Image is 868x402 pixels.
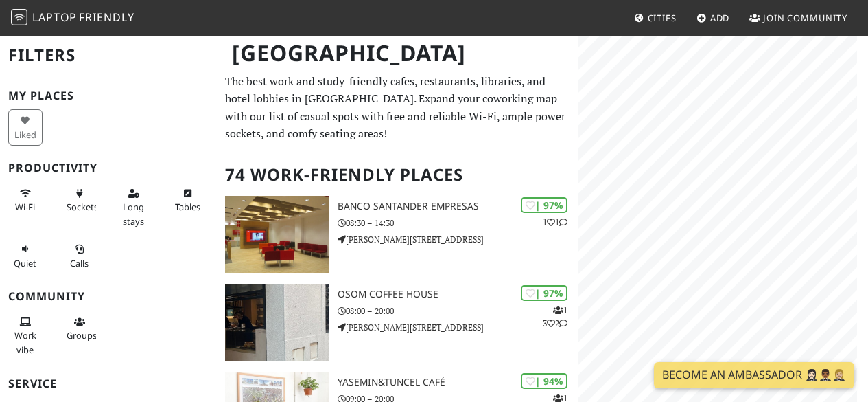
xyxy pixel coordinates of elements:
[117,182,151,232] button: Long stays
[62,182,97,219] button: Sockets
[14,257,36,269] span: Quiet
[225,73,570,143] p: The best work and study-friendly cafes, restaurants, libraries, and hotel lobbies in [GEOGRAPHIC_...
[8,311,43,361] button: Work vibe
[521,197,567,213] div: | 97%
[15,201,35,213] span: Stable Wi-Fi
[654,362,854,388] a: Become an Ambassador 🤵🏻‍♀️🤵🏾‍♂️🤵🏼‍♀️
[338,289,578,300] h3: Osom Coffee House
[225,196,329,273] img: Banco Santander Empresas
[763,12,847,24] span: Join Community
[217,284,578,361] a: Osom Coffee House | 97% 132 Osom Coffee House 08:00 – 20:00 [PERSON_NAME][STREET_ADDRESS]
[8,238,43,274] button: Quiet
[8,89,209,102] h3: My Places
[62,311,97,347] button: Groups
[221,34,576,72] h1: [GEOGRAPHIC_DATA]
[543,216,567,229] p: 1 1
[8,182,43,219] button: Wi-Fi
[521,285,567,301] div: | 97%
[338,233,578,246] p: [PERSON_NAME][STREET_ADDRESS]
[70,257,89,269] span: Video/audio calls
[629,5,682,30] a: Cities
[11,6,134,30] a: LaptopFriendly LaptopFriendly
[338,377,578,388] h3: yasemin&tuncel café
[225,154,570,196] h2: 74 Work-Friendly Places
[8,290,209,303] h3: Community
[543,304,567,330] p: 1 3 2
[67,329,97,342] span: Group tables
[8,377,209,390] h3: Service
[710,12,730,24] span: Add
[225,284,329,361] img: Osom Coffee House
[217,196,578,273] a: Banco Santander Empresas | 97% 11 Banco Santander Empresas 08:30 – 14:30 [PERSON_NAME][STREET_ADD...
[32,10,77,25] span: Laptop
[8,34,209,76] h2: Filters
[123,201,144,227] span: Long stays
[744,5,853,30] a: Join Community
[338,216,578,230] p: 08:30 – 14:30
[67,201,98,213] span: Power sockets
[648,12,677,24] span: Cities
[338,304,578,317] p: 08:00 – 20:00
[691,5,736,30] a: Add
[171,182,205,219] button: Tables
[14,329,36,355] span: People working
[175,201,200,213] span: Work-friendly tables
[338,321,578,334] p: [PERSON_NAME][STREET_ADDRESS]
[79,10,134,25] span: Friendly
[521,373,567,389] div: | 94%
[8,161,209,175] h3: Productivity
[338,201,578,212] h3: Banco Santander Empresas
[62,238,97,274] button: Calls
[11,9,27,25] img: LaptopFriendly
